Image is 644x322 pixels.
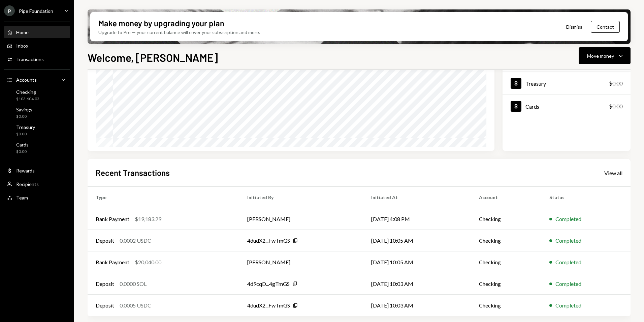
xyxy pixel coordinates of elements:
a: Home [4,26,70,38]
div: Move money [587,52,614,59]
td: [DATE] 10:03 AM [363,295,471,316]
div: $0.00 [16,131,35,137]
div: Accounts [16,77,37,83]
button: Move money [579,47,631,64]
div: $0.00 [16,149,29,155]
a: View all [604,169,622,177]
div: Completed [555,237,581,245]
a: Cards$0.00 [4,140,70,156]
div: Cards [16,142,29,147]
div: Bank Payment [96,258,129,266]
div: Recipients [16,181,39,187]
div: Transactions [16,56,44,62]
div: 4dudX2...FwTmGS [247,301,290,310]
div: Make money by upgrading your plan [98,18,224,29]
a: Accounts [4,74,70,86]
div: Team [16,195,28,200]
div: P [4,5,15,16]
td: [DATE] 10:05 AM [363,230,471,251]
div: Pipe Foundation [19,8,53,14]
h1: Welcome, [PERSON_NAME] [88,51,218,64]
div: 0.0005 USDC [120,301,151,310]
div: View all [604,170,622,177]
td: Checking [471,208,541,230]
a: Treasury$0.00 [503,72,631,95]
a: Savings$0.00 [4,105,70,121]
div: Completed [555,215,581,223]
div: 0.0002 USDC [120,237,151,245]
td: Checking [471,273,541,295]
div: Cards [525,103,539,110]
th: Type [88,187,239,208]
a: Checking$103,604.03 [4,87,70,103]
th: Status [541,187,631,208]
td: [DATE] 10:05 AM [363,251,471,273]
div: Deposit [96,301,114,310]
td: Checking [471,295,541,316]
div: Deposit [96,280,114,288]
a: Team [4,191,70,204]
div: Rewards [16,168,35,173]
div: Bank Payment [96,215,129,223]
div: 0.0000 SOL [120,280,147,288]
button: Contact [591,21,620,33]
td: [PERSON_NAME] [239,251,363,273]
th: Initiated By [239,187,363,208]
div: Treasury [525,80,546,87]
div: Upgrade to Pro — your current balance will cover your subscription and more. [98,29,260,36]
a: Rewards [4,164,70,177]
td: Checking [471,251,541,273]
div: Completed [555,258,581,266]
th: Account [471,187,541,208]
div: Savings [16,107,32,112]
div: Checking [16,89,39,95]
div: Treasury [16,124,35,130]
a: Inbox [4,39,70,52]
th: Initiated At [363,187,471,208]
div: $103,604.03 [16,96,39,102]
div: $0.00 [609,102,622,110]
a: Transactions [4,53,70,65]
h2: Recent Transactions [96,167,170,178]
button: Dismiss [558,19,591,35]
div: 4dudX2...FwTmGS [247,237,290,245]
div: $0.00 [16,114,32,119]
div: Deposit [96,237,114,245]
td: [PERSON_NAME] [239,208,363,230]
td: [DATE] 10:03 AM [363,273,471,295]
td: [DATE] 4:08 PM [363,208,471,230]
div: Completed [555,280,581,288]
div: Home [16,29,29,35]
a: Cards$0.00 [503,95,631,117]
div: 4d9cqD...4gTmGS [247,280,290,288]
div: Completed [555,301,581,310]
a: Treasury$0.00 [4,122,70,138]
div: $19,183.29 [135,215,161,223]
div: $0.00 [609,79,622,87]
td: Checking [471,230,541,251]
a: Recipients [4,178,70,190]
div: Inbox [16,43,28,49]
div: $20,040.00 [135,258,161,266]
